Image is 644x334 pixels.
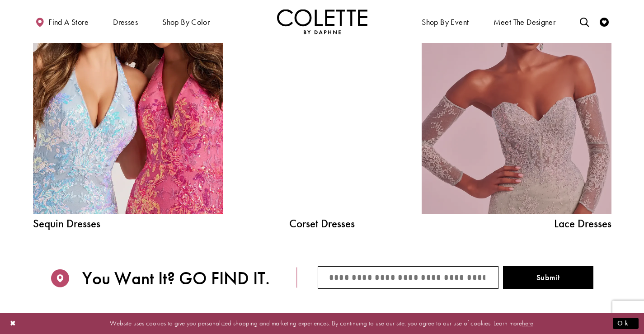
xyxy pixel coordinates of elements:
[491,9,558,34] a: Meet the designer
[48,18,89,27] span: Find a store
[33,9,91,34] a: Find a store
[419,9,471,34] span: Shop By Event
[522,319,533,328] a: here
[82,268,270,289] span: You Want It? GO FIND IT.
[578,9,591,34] a: Toggle search
[422,18,469,27] span: Shop By Event
[503,266,593,289] button: Submit
[597,9,611,34] a: Check Wishlist
[33,218,223,229] span: Sequin Dresses
[277,9,367,34] img: Colette by Daphne
[297,266,611,289] form: Store Finder Form
[160,9,212,34] span: Shop by color
[113,18,138,27] span: Dresses
[422,218,611,229] span: Lace Dresses
[277,9,367,34] a: Visit Home Page
[5,315,21,331] button: Close Dialog
[111,9,140,34] span: Dresses
[254,218,390,229] a: Corset Dresses
[65,317,579,329] p: Website uses cookies to give you personalized shopping and marketing experiences. By continuing t...
[318,266,498,289] input: City/State/ZIP code
[162,18,210,27] span: Shop by color
[613,318,639,329] button: Submit Dialog
[494,18,556,27] span: Meet the designer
